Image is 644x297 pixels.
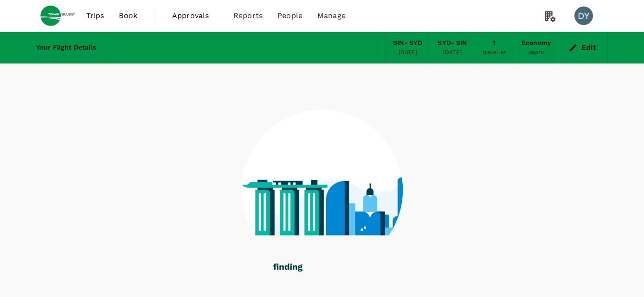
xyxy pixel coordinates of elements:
span: Reports [233,10,263,21]
div: Your Flight Details [36,43,96,53]
div: [DATE] [399,48,417,57]
div: [DATE] [443,48,462,57]
div: 1 [493,38,496,48]
button: Edit [567,40,600,55]
div: Economy [522,38,551,48]
span: Book [119,10,137,21]
div: seats [529,48,544,57]
span: People [277,10,303,21]
div: SIN - SYD [393,38,422,48]
g: finding your flights [273,264,354,272]
img: Tower Transit Singapore [36,6,79,26]
div: traveller [483,48,506,57]
div: DY [574,6,593,25]
span: Approvals [172,10,219,21]
span: Trips [86,10,104,21]
div: SYD - SIN [438,38,467,48]
span: Manage [317,10,346,21]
